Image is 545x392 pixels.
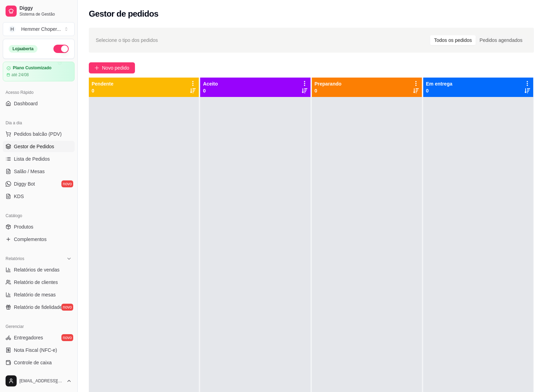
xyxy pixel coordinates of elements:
span: Sistema de Gestão [19,11,72,17]
button: Alterar Status [53,45,69,53]
a: Produtos [3,221,75,232]
a: Controle de caixa [3,357,75,368]
span: Relatório de mesas [14,291,56,298]
p: Aceito [203,80,218,87]
div: Acesso Rápido [3,87,75,98]
a: Diggy Botnovo [3,178,75,189]
p: 0 [92,87,113,94]
span: Salão / Mesas [14,168,45,175]
span: Entregadores [14,334,43,341]
span: Complementos [14,236,46,243]
div: Loja aberta [9,45,37,53]
div: Gerenciar [3,321,75,332]
button: Novo pedido [89,62,135,73]
span: Novo pedido [102,64,129,72]
span: Dashboard [14,100,38,107]
span: Gestor de Pedidos [14,143,54,150]
span: H [9,26,16,33]
span: Selecione o tipo dos pedidos [96,36,158,44]
a: Relatórios de vendas [3,264,75,275]
a: Lista de Pedidos [3,153,75,164]
div: Dia a dia [3,117,75,128]
p: 0 [315,87,342,94]
span: Relatório de clientes [14,279,58,286]
a: Relatório de clientes [3,277,75,288]
span: Diggy Bot [14,180,35,187]
button: Pedidos balcão (PDV) [3,128,75,140]
a: Entregadoresnovo [3,332,75,343]
div: Todos os pedidos [430,35,476,45]
span: Pedidos balcão (PDV) [14,131,62,137]
span: Relatório de fidelidade [14,304,62,311]
div: Pedidos agendados [476,35,526,45]
a: DiggySistema de Gestão [3,3,75,19]
span: Relatórios [6,256,24,261]
p: Pendente [92,80,113,87]
p: 0 [426,87,452,94]
a: Dashboard [3,98,75,109]
span: plus [94,65,99,70]
a: Relatório de mesas [3,289,75,300]
a: Nota Fiscal (NFC-e) [3,345,75,356]
span: Lista de Pedidos [14,155,50,162]
a: Controle de fiado [3,369,75,381]
p: Em entrega [426,80,452,87]
a: Complementos [3,234,75,245]
span: Relatórios de vendas [14,266,60,273]
span: KDS [14,193,24,200]
div: Hemmer Choper ... [21,26,61,33]
p: Preparando [315,80,342,87]
a: Gestor de Pedidos [3,141,75,152]
article: até 24/08 [11,72,29,78]
a: Salão / Mesas [3,166,75,177]
a: Relatório de fidelidadenovo [3,302,75,313]
a: Plano Customizadoaté 24/08 [3,62,75,81]
span: Diggy [19,5,72,11]
article: Plano Customizado [13,65,51,71]
span: Nota Fiscal (NFC-e) [14,347,57,354]
div: Catálogo [3,210,75,221]
span: Controle de caixa [14,359,52,366]
span: Produtos [14,223,33,230]
h2: Gestor de pedidos [89,8,159,19]
button: Select a team [3,22,75,36]
span: [EMAIL_ADDRESS][DOMAIN_NAME] [19,378,63,384]
p: 0 [203,87,218,94]
button: [EMAIL_ADDRESS][DOMAIN_NAME] [3,373,75,389]
a: KDS [3,191,75,202]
